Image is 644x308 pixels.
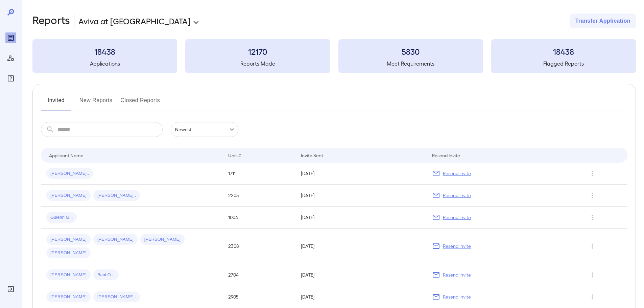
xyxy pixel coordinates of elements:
[587,241,598,252] button: Row Actions
[46,214,77,221] span: Guierin G...
[587,168,598,179] button: Row Actions
[295,229,426,264] td: [DATE]
[587,190,598,201] button: Row Actions
[93,236,138,243] span: [PERSON_NAME]
[46,250,91,256] span: [PERSON_NAME]
[46,236,91,243] span: [PERSON_NAME]
[46,170,93,177] span: [PERSON_NAME]..
[93,294,140,300] span: [PERSON_NAME]..
[5,73,16,84] div: FAQ
[228,151,241,159] div: Unit #
[223,163,295,185] td: 1711
[79,95,113,111] button: New Reports
[443,214,471,221] p: Resend Invite
[295,163,426,185] td: [DATE]
[301,151,323,159] div: Invite Sent
[587,291,598,302] button: Row Actions
[443,243,471,250] p: Resend Invite
[295,185,426,207] td: [DATE]
[5,32,16,43] div: Reports
[338,60,483,68] h5: Meet Requirements
[5,284,16,294] div: Log Out
[49,151,84,159] div: Applicant Name
[46,272,91,278] span: [PERSON_NAME]
[443,293,471,300] p: Resend Invite
[121,95,160,111] button: Closed Reports
[443,170,471,177] p: Resend Invite
[32,39,636,73] summary: 18438Applications12170Reports Made5830Meet Requirements18438Flagged Reports
[171,122,238,137] div: Newest
[41,95,71,111] button: Invited
[587,212,598,223] button: Row Actions
[295,207,426,229] td: [DATE]
[46,294,91,300] span: [PERSON_NAME]
[443,192,471,199] p: Resend Invite
[32,60,177,68] h5: Applications
[46,192,91,199] span: [PERSON_NAME]
[32,46,177,57] h3: 18438
[78,16,190,26] p: Aviva at [GEOGRAPHIC_DATA]
[295,264,426,286] td: [DATE]
[587,269,598,280] button: Row Actions
[223,185,295,207] td: 2205
[93,192,140,199] span: [PERSON_NAME]..
[223,207,295,229] td: 1004
[32,14,70,28] h2: Reports
[5,53,16,64] div: Manage Users
[443,271,471,278] p: Resend Invite
[185,60,330,68] h5: Reports Made
[338,46,483,57] h3: 5830
[93,272,119,278] span: Bani O...
[570,14,636,28] button: Transfer Application
[185,46,330,57] h3: 12170
[140,236,185,243] span: [PERSON_NAME]
[295,286,426,308] td: [DATE]
[223,264,295,286] td: 2704
[491,46,636,57] h3: 18438
[223,286,295,308] td: 2905
[491,60,636,68] h5: Flagged Reports
[223,229,295,264] td: 2308
[432,151,460,159] div: Resend Invite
